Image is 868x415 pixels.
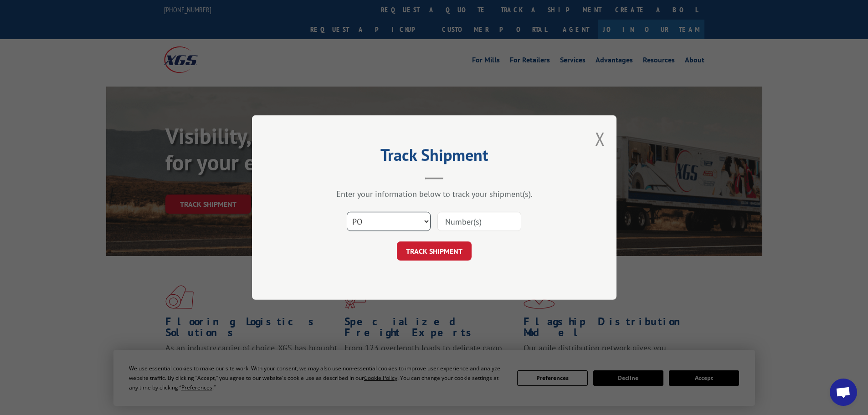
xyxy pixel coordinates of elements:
div: Open chat [830,379,857,406]
button: Close modal [595,127,605,151]
h2: Track Shipment [298,149,571,166]
div: Enter your information below to track your shipment(s). [298,189,571,199]
button: TRACK SHIPMENT [397,241,472,261]
input: Number(s) [437,212,521,231]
